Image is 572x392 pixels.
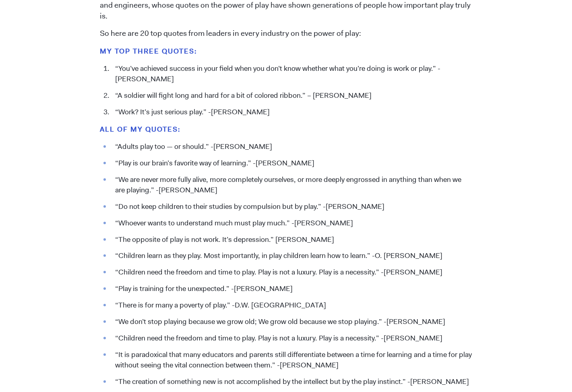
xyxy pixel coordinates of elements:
[111,284,472,294] li: “Play is training for the unexpected.” -[PERSON_NAME]
[111,267,472,278] li: “Children need the freedom and time to play. Play is not a luxury. Play is a necessity.” -[PERSON...
[111,218,472,229] li: “Whoever wants to understand much must play much.” -[PERSON_NAME]
[111,333,472,344] li: “Children need the freedom and time to play. Play is not a luxury. Play is a necessity.” -[PERSON...
[111,251,472,261] li: “Children learn as they play. Most importantly, in play children learn how to learn.” -O. [PERSON...
[100,28,361,38] span: So here are 20 top quotes from leaders in every industry on the power of play:
[111,235,472,245] li: “The opposite of play is not work. It’s depression.” [PERSON_NAME]
[111,175,472,196] li: “We are never more fully alive, more completely ourselves, or more deeply engrossed in anything t...
[111,107,472,118] li: “Work? It’s just serious play.” -[PERSON_NAME]
[111,64,472,85] li: “You’ve achieved success in your field when you don’t know whether what you’re doing is work or p...
[111,300,472,311] li: “There is for many a poverty of play.” -D.W. [GEOGRAPHIC_DATA]
[111,350,472,371] li: “It is paradoxical that many educators and parents still differentiate between a time for learnin...
[111,158,472,169] li: “Play is our brain’s favorite way of learning.” -[PERSON_NAME]
[111,142,472,152] li: “Adults play too — or should.” -[PERSON_NAME]
[111,91,472,101] li: “A soldier will fight long and hard for a bit of colored ribbon.” – [PERSON_NAME]
[111,377,472,387] li: “The creation of something new is not accomplished by the intellect but by the play instinct.” -[...
[100,125,181,134] strong: All of my QUOTES:
[111,202,472,212] li: “Do not keep children to their studies by compulsion but by play.” -[PERSON_NAME]
[111,317,472,327] li: “We don’t stop playing because we grow old; We grow old because we stop playing.” -[PERSON_NAME]
[100,47,197,56] strong: My top three QUOTES:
